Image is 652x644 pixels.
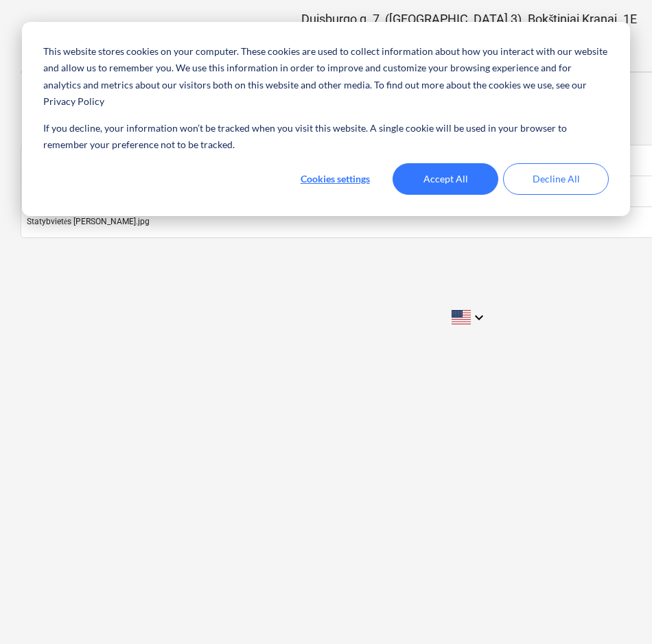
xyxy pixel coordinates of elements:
[43,120,609,154] p: If you decline, your information won’t be tracked when you visit this website. A single cookie wi...
[393,163,498,195] button: Accept All
[471,309,487,326] i: keyboard_arrow_down
[22,22,630,216] div: Cookie banner
[27,217,150,227] div: Statybvietės [PERSON_NAME].jpg
[503,163,609,195] button: Decline All
[43,43,609,110] p: This website stores cookies on your computer. These cookies are used to collect information about...
[282,163,388,195] button: Cookies settings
